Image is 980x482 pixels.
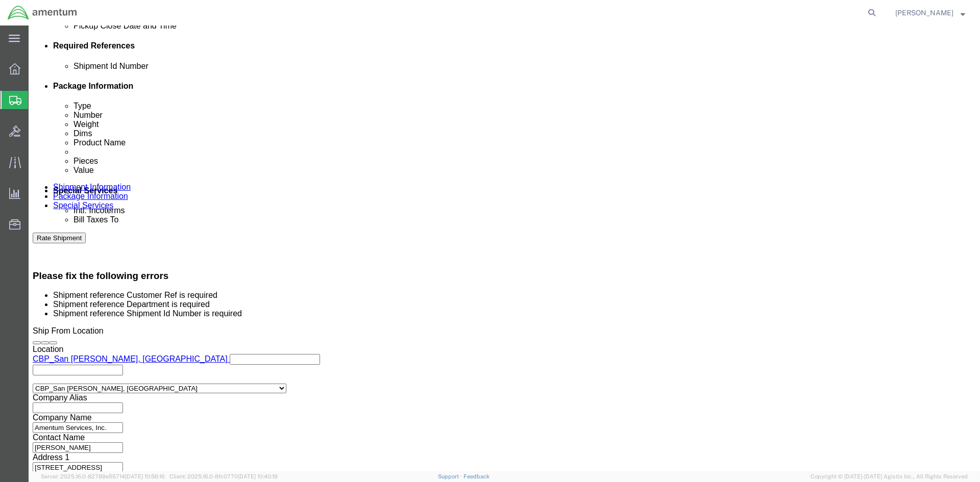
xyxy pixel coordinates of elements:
[41,473,165,479] span: Server: 2025.16.0-82789e55714
[895,7,966,19] button: [PERSON_NAME]
[29,26,980,471] iframe: FS Legacy Container
[463,473,489,479] a: Feedback
[125,473,165,479] span: [DATE] 10:56:16
[238,473,278,479] span: [DATE] 10:40:19
[7,5,78,20] img: logo
[811,472,968,481] span: Copyright © [DATE]-[DATE] Agistix Inc., All Rights Reserved
[438,473,463,479] a: Support
[895,7,953,18] span: Robert Howard
[169,473,278,479] span: Client: 2025.16.0-8fc0770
